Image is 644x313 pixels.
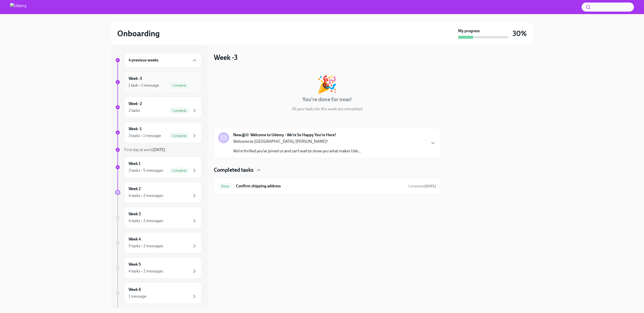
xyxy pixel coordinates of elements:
[124,147,165,152] span: First day at work
[317,76,337,93] div: 🎉
[218,182,436,190] a: DoneConfirm shipping addressCompleted[DATE]
[169,109,189,113] span: Complete
[233,139,361,144] p: Welcome to [GEOGRAPHIC_DATA], [PERSON_NAME]!
[115,232,202,253] a: Week 45 tasks • 2 messages
[129,262,141,267] h6: Week 5
[233,132,336,138] strong: New@U: Welcome to Udemy - We’re So Happy You’re Here!
[129,108,140,113] div: 2 tasks
[115,72,202,93] a: Week -31 task • 1 messageComplete
[236,183,404,189] h6: Confirm shipping address
[115,97,202,118] a: Week -22 tasksComplete
[115,182,202,203] a: Week 24 tasks • 2 messages
[115,283,202,304] a: Week 61 message
[10,3,26,11] img: Udemy
[512,29,527,38] h3: 30%
[292,106,363,112] p: All your tasks for this week are completed
[129,186,141,192] h6: Week 2
[214,53,238,62] h3: Week -3
[425,184,436,188] strong: [DATE]
[218,184,232,188] span: Done
[233,148,361,154] p: We’re thrilled you’ve joined us and can’t wait to show you what makes Ude...
[129,57,158,63] h6: 4 previous weeks
[115,147,202,153] a: First day at work[DATE]
[129,161,140,166] h6: Week 1
[214,166,254,174] h4: Completed tasks
[129,133,161,138] div: 3 tasks • 1 message
[169,84,189,87] span: Complete
[129,294,146,299] div: 1 message
[129,211,141,217] h6: Week 3
[129,126,142,132] h6: Week -1
[129,268,163,274] div: 4 tasks • 2 messages
[115,122,202,143] a: Week -13 tasks • 1 messageComplete
[129,76,142,81] h6: Week -3
[117,28,160,39] h2: Onboarding
[302,96,352,103] h4: You're done for now!
[129,218,163,224] div: 4 tasks • 2 messages
[115,157,202,178] a: Week 13 tasks • 5 messagesComplete
[458,28,480,34] strong: My progress
[129,168,163,173] div: 3 tasks • 5 messages
[214,166,440,174] div: Completed tasks
[115,207,202,228] a: Week 34 tasks • 2 messages
[169,134,189,138] span: Complete
[129,287,141,292] h6: Week 6
[169,169,189,172] span: Complete
[408,184,436,189] span: August 20th, 2025 10:52
[408,184,436,188] span: Completed
[129,83,159,88] div: 1 task • 1 message
[129,236,141,242] h6: Week 4
[124,53,202,67] div: 4 previous weeks
[129,243,163,249] div: 5 tasks • 2 messages
[115,257,202,279] a: Week 54 tasks • 2 messages
[129,193,163,198] div: 4 tasks • 2 messages
[129,101,142,107] h6: Week -2
[152,147,165,152] strong: [DATE]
